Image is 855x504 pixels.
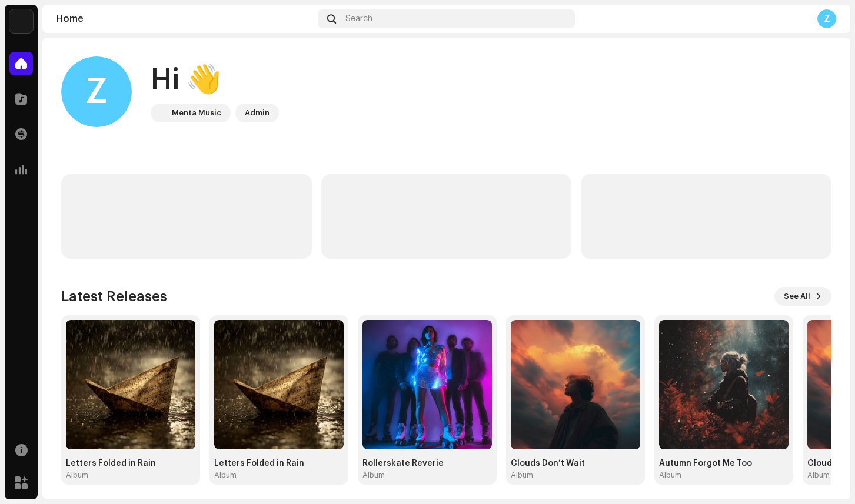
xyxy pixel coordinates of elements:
img: fb63e72c-6476-4529-a3e6-91cc4c2a50a2 [511,320,640,449]
h3: Latest Releases [61,287,167,306]
img: fd001f87-1ce8-489d-a3ec-91625fcaa371 [66,320,195,449]
div: Album [214,470,237,480]
div: Letters Folded in Rain [214,459,344,468]
img: 830f0220-cf4c-4132-8c20-6f80d657af81 [214,320,344,449]
div: Admin [245,106,270,120]
div: Z [817,9,836,28]
div: Album [659,470,681,480]
img: d4eda4b5-88c2-4644-a025-3ac8e61280b6 [362,320,492,449]
img: 419d7c25-a5f5-4973-a51c-ad7cca8d062d [659,320,789,449]
div: Album [511,470,533,480]
img: c1aec8e0-cc53-42f4-96df-0a0a8a61c953 [9,9,33,33]
div: Album [362,470,385,480]
div: Letters Folded in Rain [66,459,195,468]
div: Hi 👋 [151,61,279,99]
img: c1aec8e0-cc53-42f4-96df-0a0a8a61c953 [153,106,167,120]
div: Z [61,56,132,127]
div: Clouds Don’t Wait [511,459,640,468]
div: Home [56,14,313,24]
button: See All [774,287,831,306]
div: Autumn Forgot Me Too [659,459,789,468]
div: Album [66,470,88,480]
div: Rollerskate Reverie [362,459,492,468]
div: Menta Music [172,106,221,120]
div: Album [807,470,830,480]
span: Search [345,14,372,24]
span: See All [784,285,810,308]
